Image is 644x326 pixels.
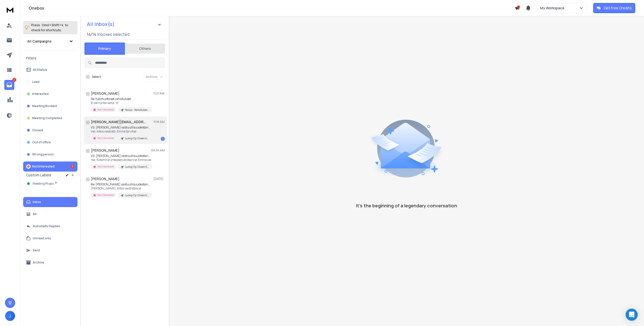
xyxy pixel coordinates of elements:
button: Automatic Replies [23,221,77,231]
button: Not Interested1 [23,161,77,172]
p: Lead [32,80,39,84]
p: Interested [32,92,49,96]
p: [PERSON_NAME], kiitos viestistäsi ja [91,186,151,190]
button: Others [125,43,165,54]
p: Inbox [33,200,41,204]
p: Not Interested [97,136,114,140]
p: Ei ole nyt tarvetta. Yt [91,101,151,105]
span: Meeting Propo [33,182,54,186]
button: Unread only [23,233,77,243]
p: Hei, Kiitämme yhteydenotostanne. Emme ole [91,158,151,162]
button: Inbox [23,197,77,207]
button: Meeting Propo [23,179,77,189]
button: Get Free Credits [593,3,635,13]
p: Closed [32,128,43,132]
button: All [23,209,77,219]
button: J [5,311,15,321]
h1: All Campaigns [27,39,52,44]
label: Select [92,75,101,79]
p: Lumoji Oy | Green Key Kampanja [125,193,149,197]
h1: Onebox [29,5,515,11]
p: VS: [PERSON_NAME] vastuullisuudestanne? [91,125,151,129]
h1: All Inbox(s) [87,22,115,27]
p: Re: tukimuotoiset rahoitukset [91,97,151,101]
p: Press to check for shortcuts. [31,23,68,33]
h1: [PERSON_NAME][EMAIL_ADDRESS][DOMAIN_NAME] [91,119,146,124]
p: Out of office [32,140,51,144]
h1: [PERSON_NAME] [91,91,119,96]
button: Wrong person [23,149,77,159]
p: Wrong person [32,152,54,156]
p: Lumoji Oy | Green Key Kampanja [125,137,149,140]
p: [DATE] [153,177,165,181]
p: Hei, kiitos viestistä. Emme tarvitse [91,129,151,134]
button: Meeting Booked [23,101,77,111]
p: Not Interested [97,165,114,169]
p: Meeting Booked [32,104,57,108]
p: Not Interested [32,165,55,169]
p: 11:21 AM [153,91,165,95]
button: Primary [85,43,125,55]
p: Novus - Rahoituksen Saaneet (Uusintakierros 3200-3500) [125,108,149,112]
p: 11:16 AM [153,120,165,124]
p: Not Interested [97,108,114,112]
span: 14 / 14 [87,31,96,37]
p: VS: [PERSON_NAME] vastuullisuudestanne? [91,154,151,158]
button: Archive [23,257,77,268]
h1: [PERSON_NAME] [91,148,119,153]
div: Open Intercom Messenger [626,309,638,321]
p: 09:34 AM [151,148,165,152]
p: Sent [33,248,40,252]
p: Meeting Completed [32,116,62,120]
button: All Inbox(s) [83,19,166,29]
p: Unread only [33,236,51,240]
h3: Filters [23,55,77,62]
p: All Status [33,68,47,72]
p: Not Interested [97,193,114,197]
button: Interested [23,89,77,99]
h3: Custom Labels [26,173,51,178]
button: Out of office [23,137,77,147]
p: Re: [PERSON_NAME] vastuullisuudestanne? [91,182,151,186]
button: Closed [23,125,77,135]
button: Meeting Completed [23,113,77,123]
p: Archive [33,260,44,265]
button: Sent [23,245,77,255]
p: All [33,212,36,216]
span: Cmd + Shift + k [41,22,64,28]
h1: [PERSON_NAME] [91,176,119,181]
p: My Workspace [540,6,567,11]
div: 1 [161,137,165,141]
a: 1 [4,80,14,90]
p: Get Free Credits [604,6,632,11]
h3: Inboxes selected [97,31,130,37]
p: Lumoji Oy | Green Key Kampanja [125,165,149,169]
div: 1 [70,165,74,169]
p: It’s the beginning of a legendary conversation [356,202,457,209]
p: 1 [12,78,16,82]
button: All Campaigns [23,36,77,46]
button: All Status [23,65,77,75]
p: Automatic Replies [33,224,60,228]
img: logo [5,5,15,14]
button: Lead [23,77,77,87]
